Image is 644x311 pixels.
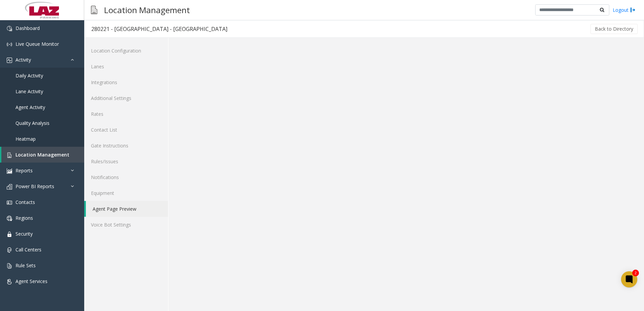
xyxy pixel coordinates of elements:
img: logout [630,6,636,13]
div: 280221 - [GEOGRAPHIC_DATA] - [GEOGRAPHIC_DATA] [91,25,227,33]
a: Equipment [84,185,168,201]
a: Contact List [84,122,168,138]
span: Contacts [15,199,35,205]
span: Call Centers [15,246,41,253]
span: Live Queue Monitor [15,41,59,47]
span: Lane Activity [15,88,43,95]
img: 'icon' [7,58,12,63]
span: Heatmap [15,136,36,142]
span: Security [15,231,33,237]
img: 'icon' [7,263,12,269]
img: pageIcon [91,2,97,18]
a: Voice Bot Settings [84,217,168,233]
a: Lanes [84,59,168,74]
img: 'icon' [7,184,12,189]
span: Agent Activity [15,104,45,110]
span: Power BI Reports [15,183,54,189]
img: 'icon' [7,232,12,237]
a: Gate Instructions [84,138,168,153]
img: 'icon' [7,26,12,31]
img: 'icon' [7,42,12,47]
span: Reports [15,167,33,174]
img: 'icon' [7,216,12,221]
button: Back to Directory [590,24,638,34]
a: Rules/Issues [84,153,168,169]
span: Quality Analysis [15,120,50,126]
h3: Location Management [101,2,193,18]
a: Additional Settings [84,90,168,106]
span: Daily Activity [15,72,43,79]
span: Dashboard [15,25,40,31]
img: 'icon' [7,200,12,205]
a: Location Configuration [84,43,168,59]
a: Agent Page Preview [86,201,168,217]
div: 2 [632,270,639,276]
img: 'icon' [7,168,12,174]
span: Location Management [15,151,69,158]
a: Integrations [84,74,168,90]
img: 'icon' [7,279,12,284]
img: 'icon' [7,152,12,158]
span: Agent Services [15,278,47,284]
span: Regions [15,215,33,221]
a: Rates [84,106,168,122]
a: Logout [613,6,636,13]
a: Notifications [84,169,168,185]
img: 'icon' [7,247,12,253]
a: Location Management [1,147,84,163]
span: Rule Sets [15,262,36,269]
span: Activity [15,57,31,63]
